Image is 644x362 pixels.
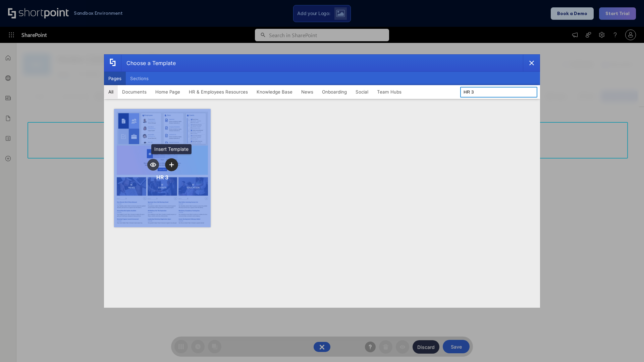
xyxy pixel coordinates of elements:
input: Search [460,87,537,98]
button: Documents [118,85,151,99]
button: Onboarding [318,85,351,99]
div: Choose a Template [121,55,176,71]
button: Home Page [151,85,184,99]
button: Team Hubs [373,85,406,99]
button: Knowledge Base [252,85,297,99]
button: Social [351,85,373,99]
div: HR 3 [156,174,168,181]
button: HR & Employees Resources [184,85,252,99]
button: Pages [104,72,126,85]
div: template selector [104,54,540,308]
button: News [297,85,318,99]
button: Sections [126,72,153,85]
iframe: Chat Widget [610,330,644,362]
button: All [104,85,118,99]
